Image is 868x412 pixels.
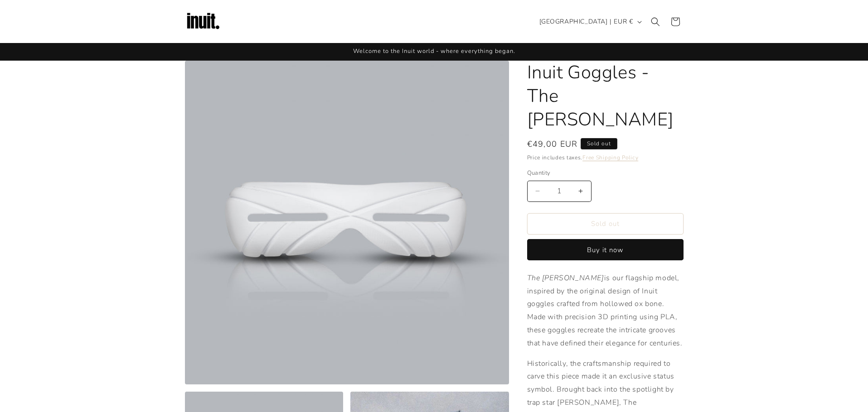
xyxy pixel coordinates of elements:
[185,43,684,60] div: Announcement
[527,272,684,350] p: is our flagship model, inspired by the original design of Inuit goggles crafted from hollowed ox ...
[527,153,684,162] div: Price includes taxes.
[539,17,633,26] span: [GEOGRAPHIC_DATA] | EUR €
[581,138,617,149] span: Sold out
[527,239,684,260] button: Buy it now
[527,169,684,178] label: Quantity
[185,4,221,40] img: Inuit Logo
[527,273,604,283] em: The [PERSON_NAME]
[645,12,665,32] summary: Search
[582,154,638,161] a: Free Shipping Policy
[527,138,578,150] span: €49,00 EUR
[527,61,684,131] h1: Inuit Goggles - The [PERSON_NAME]
[534,13,645,30] button: [GEOGRAPHIC_DATA] | EUR €
[353,47,515,55] span: Welcome to the Inuit world - where everything began.
[527,213,684,235] button: Sold out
